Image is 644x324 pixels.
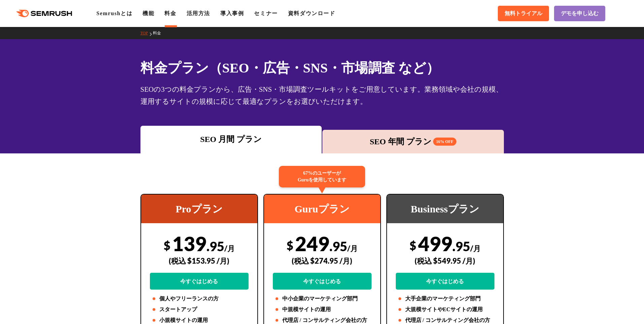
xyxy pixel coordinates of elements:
[288,10,335,16] a: 資料ダウンロード
[273,295,372,303] li: 中小企業のマーケティング部門
[142,10,154,16] a: 機能
[206,238,224,254] span: .95
[498,6,549,21] a: 無料トライアル
[150,305,249,314] li: スタートアップ
[452,238,470,254] span: .95
[554,6,605,21] a: デモを申し込む
[396,249,494,273] div: (税込 $549.95 /月)
[140,31,153,35] a: TOP
[279,166,365,187] div: 67%のユーザーが Guruを使用しています
[410,238,416,252] span: $
[153,31,166,35] a: 料金
[164,10,176,16] a: 料金
[187,10,210,16] a: 活用方法
[329,238,347,254] span: .95
[396,273,494,290] a: 今すぐはじめる
[396,295,494,303] li: 大手企業のマーケティング部門
[141,195,257,223] div: Proプラン
[287,238,293,252] span: $
[387,195,503,223] div: Businessプラン
[140,83,504,108] div: SEOの3つの料金プランから、広告・SNS・市場調査ツールキットをご用意しています。業務領域や会社の規模、運用するサイトの規模に応じて最適なプランをお選びいただけます。
[264,195,380,223] div: Guruプラン
[150,273,249,290] a: 今すぐはじめる
[140,58,504,78] h1: 料金プラン（SEO・広告・SNS・市場調査 など）
[150,249,249,273] div: (税込 $153.95 /月)
[347,244,358,253] span: /月
[273,232,372,290] div: 249
[396,232,494,290] div: 499
[433,138,456,146] span: 16% OFF
[273,249,372,273] div: (税込 $274.95 /月)
[326,136,501,148] div: SEO 年間 プラン
[470,244,481,253] span: /月
[220,10,244,16] a: 導入事例
[273,273,372,290] a: 今すぐはじめる
[150,232,249,290] div: 139
[150,295,249,303] li: 個人やフリーランスの方
[561,10,599,17] span: デモを申し込む
[273,305,372,314] li: 中規模サイトの運用
[396,305,494,314] li: 大規模サイトやECサイトの運用
[505,10,542,17] span: 無料トライアル
[96,10,132,16] a: Semrushとは
[254,10,278,16] a: セミナー
[224,244,235,253] span: /月
[164,238,170,252] span: $
[144,133,319,145] div: SEO 月間 プラン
